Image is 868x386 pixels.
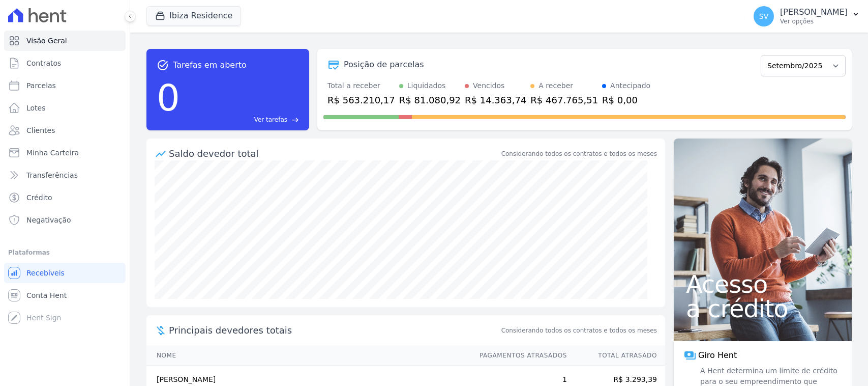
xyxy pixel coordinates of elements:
a: Crédito [4,187,126,208]
div: R$ 563.210,17 [327,93,395,107]
a: Parcelas [4,75,126,96]
div: Plataformas [8,246,122,259]
a: Lotes [4,98,126,118]
a: Clientes [4,120,126,141]
div: Considerando todos os contratos e todos os meses [501,149,657,158]
p: [PERSON_NAME] [780,7,848,17]
div: Total a receber [327,80,395,91]
span: Recebíveis [26,268,65,278]
a: Negativação [4,210,126,230]
span: Principais devedores totais [169,323,499,337]
span: Parcelas [26,80,56,91]
p: Ver opções [780,17,848,25]
div: A receber [538,80,573,91]
span: task_alt [157,59,169,71]
div: R$ 0,00 [602,93,650,107]
div: R$ 81.080,92 [399,93,461,107]
span: Contratos [26,58,61,68]
a: Transferências [4,165,126,185]
span: Considerando todos os contratos e todos os meses [501,326,657,335]
span: Lotes [26,103,46,113]
span: Ver tarefas [254,115,287,124]
span: Minha Carteira [26,148,79,158]
span: Acesso [686,272,840,296]
div: Vencidos [473,80,504,91]
div: Antecipado [610,80,650,91]
div: R$ 14.363,74 [465,93,526,107]
button: SV [PERSON_NAME] Ver opções [745,2,868,31]
div: R$ 467.765,51 [530,93,598,107]
a: Contratos [4,53,126,73]
a: Conta Hent [4,285,126,306]
span: SV [759,13,768,20]
a: Visão Geral [4,31,126,51]
span: Crédito [26,192,52,203]
span: Giro Hent [698,349,737,362]
div: Liquidados [407,80,446,91]
th: Nome [146,345,470,366]
div: Posição de parcelas [344,59,424,71]
span: Visão Geral [26,36,67,46]
span: Clientes [26,125,55,135]
button: Ibiza Residence [146,6,241,25]
span: Negativação [26,215,71,225]
th: Pagamentos Atrasados [470,345,567,366]
span: a crédito [686,296,840,321]
a: Ver tarefas east [184,115,299,124]
a: Minha Carteira [4,143,126,163]
span: Tarefas em aberto [173,59,247,71]
div: 0 [157,71,180,124]
a: Recebíveis [4,263,126,283]
span: Conta Hent [26,290,67,300]
th: Total Atrasado [567,345,665,366]
div: Saldo devedor total [169,147,499,160]
span: east [291,116,299,124]
span: Transferências [26,170,78,180]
